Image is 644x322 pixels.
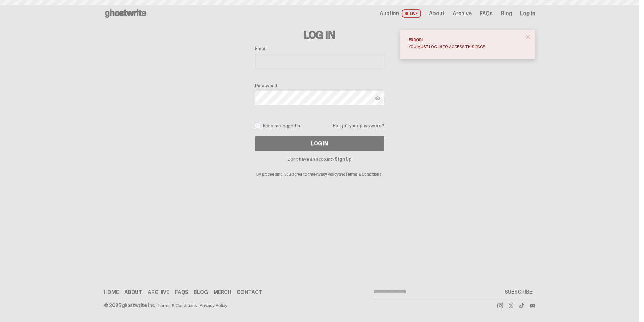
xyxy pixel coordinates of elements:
[380,11,399,16] span: Auction
[409,45,522,49] div: You must log in to access this page.
[522,31,534,43] button: close
[314,171,338,177] a: Privacy Policy
[104,290,119,295] a: Home
[194,290,208,295] a: Blog
[380,9,421,18] a: Auction LIVE
[345,171,382,177] a: Terms & Conditions
[124,290,142,295] a: About
[520,11,535,16] a: Log in
[255,123,260,128] input: Keep me logged in
[255,161,384,176] p: By proceeding, you agree to the and .
[104,303,155,308] div: © 2025 ghostwrite inc
[501,11,512,16] a: Blog
[409,38,522,42] div: Error!
[502,285,535,299] button: SUBSCRIBE
[333,123,384,128] a: Forgot your password?
[148,290,169,295] a: Archive
[255,83,384,88] label: Password
[200,303,227,308] a: Privacy Policy
[255,30,384,41] h3: Log In
[255,46,384,51] label: Email
[453,11,472,16] a: Archive
[402,9,421,18] span: LIVE
[175,290,188,295] a: FAQs
[375,96,380,101] img: Show password
[429,11,445,16] a: About
[237,290,262,295] a: Contact
[255,157,384,161] p: Don't have an account?
[255,123,300,128] label: Keep me logged in
[335,156,351,162] a: Sign Up
[311,141,328,146] div: Log In
[214,290,231,295] a: Merch
[480,11,493,16] a: FAQs
[255,136,384,151] button: Log In
[157,303,197,308] a: Terms & Conditions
